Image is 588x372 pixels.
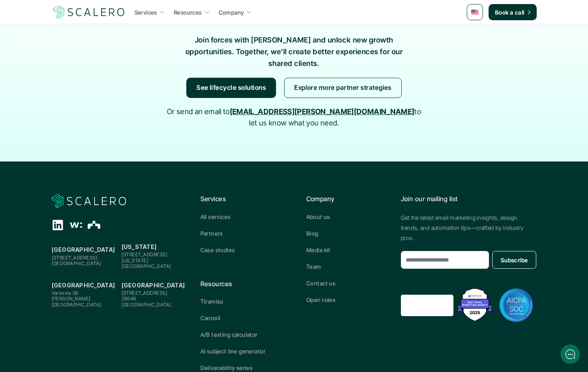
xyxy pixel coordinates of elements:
a: All services [200,213,282,221]
p: Join forces with [PERSON_NAME] and unlock new growth opportunities. Together, we’ll create better... [181,34,407,69]
a: See lifecycle solutions [186,78,276,98]
p: Tiramisu [200,297,223,306]
p: Get the latest email marketing insights, design trends, and automation tips—crafted by industry p... [401,213,537,243]
p: Or send an email to to let us know what you need. [163,106,426,130]
a: A/B testing calculator [200,330,282,339]
p: Services [200,194,282,204]
span: [STREET_ADDRESS] [122,290,168,296]
a: Contact us [306,279,388,287]
div: v 4.0.25 [23,13,40,19]
strong: [GEOGRAPHIC_DATA] [52,246,115,253]
img: Best Email Marketing Agency 2025 - Recognized by Mailmodo [455,286,495,323]
div: Palavras-chave [94,48,130,53]
p: Company [306,194,388,204]
p: Partners [200,229,223,238]
img: Scalero company logo for dark backgrounds [52,193,126,209]
a: Blog [306,229,388,238]
div: Domínio [42,48,62,53]
iframe: gist-messenger-bubble-iframe [561,344,580,364]
p: Services [135,8,157,17]
span: [GEOGRAPHIC_DATA] [52,260,101,266]
p: See lifecycle solutions [196,83,266,93]
p: Book a call [495,8,525,17]
a: AI subject line generator [200,347,282,355]
h1: Hi! Welcome to Scalero. [12,39,150,52]
p: AI subject line generator [200,347,266,355]
p: Blog [306,229,318,238]
span: We run on Gist [67,283,102,288]
p: All services [200,213,231,221]
a: About us [306,213,388,221]
div: Wellfound [70,219,82,231]
p: Subscribe [501,256,528,264]
span: [STREET_ADDRESS] [52,255,98,261]
a: Explore more partner strategies [284,78,402,98]
span: [US_STATE][GEOGRAPHIC_DATA] [122,257,171,269]
img: tab_domain_overview_orange.svg [34,47,40,53]
a: Tiramisu [200,297,282,306]
a: Deliverability series [200,363,282,372]
span: 28046 [GEOGRAPHIC_DATA] [122,295,171,307]
p: Contact us [306,279,335,287]
button: New conversation [13,107,149,123]
img: Scalero company logo [52,4,126,20]
img: tab_keywords_by_traffic_grey.svg [85,47,92,53]
p: Team [306,262,321,271]
p: A/B testing calculator [200,330,258,339]
div: The Org [88,219,101,232]
p: Cannoli [200,314,221,322]
div: Domínio: [PERSON_NAME][DOMAIN_NAME] [21,21,136,28]
strong: [GEOGRAPHIC_DATA] [52,282,115,289]
a: Book a call [489,4,537,20]
p: Explore more partner strategies [294,83,392,93]
a: Partners [200,229,282,238]
p: Case studies [200,246,235,254]
img: logo_orange.svg [13,13,19,19]
a: Team [306,262,388,271]
img: website_grey.svg [13,21,19,28]
p: Open roles [306,295,335,304]
a: [EMAIL_ADDRESS][PERSON_NAME][DOMAIN_NAME] [230,107,415,116]
span: [PERSON_NAME] [52,295,91,302]
span: New conversation [52,112,97,119]
a: Case studies [200,246,282,254]
p: About us [306,213,330,221]
p: Resources [200,279,282,289]
p: Deliverability series [200,363,253,372]
a: Open roles [306,295,388,304]
button: Subscribe [492,251,536,269]
p: Media kit [306,246,331,254]
a: Media kit [306,246,388,254]
strong: [GEOGRAPHIC_DATA] [122,282,185,289]
h2: Let us know if we can help with lifecycle marketing. [12,54,150,93]
p: Join our mailing list [401,194,537,204]
p: Company [219,8,244,17]
p: Resources [174,8,202,17]
span: [GEOGRAPHIC_DATA] [52,302,101,308]
div: Linkedin [52,219,64,231]
span: [STREET_ADDRESS] [122,251,168,257]
a: Cannoli [200,314,282,322]
strong: [US_STATE] [122,243,157,250]
span: Varsovia 36 [52,290,78,296]
img: AICPA SOC badge [499,288,533,322]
